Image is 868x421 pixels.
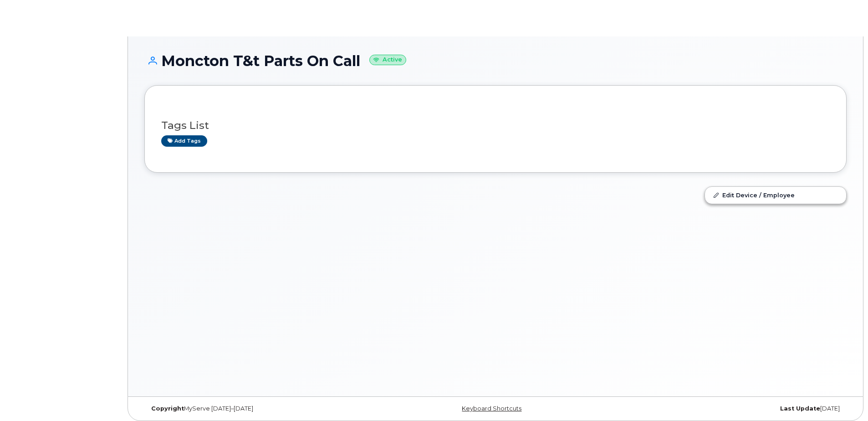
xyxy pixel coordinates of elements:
a: Edit Device / Employee [705,187,846,203]
strong: Copyright [151,405,184,412]
strong: Last Update [780,405,820,412]
div: [DATE] [613,405,847,412]
div: MyServe [DATE]–[DATE] [144,405,378,412]
small: Active [369,55,406,65]
a: Add tags [161,135,207,147]
h1: Moncton T&t Parts On Call [144,53,847,69]
h3: Tags List [161,120,830,131]
a: Keyboard Shortcuts [462,405,521,412]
